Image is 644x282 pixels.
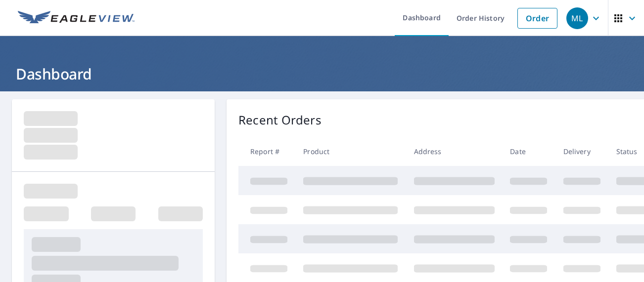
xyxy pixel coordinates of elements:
[555,137,608,166] th: Delivery
[12,64,632,84] h1: Dashboard
[566,7,588,29] div: ML
[502,137,555,166] th: Date
[406,137,503,166] th: Address
[18,11,135,26] img: EV Logo
[238,111,322,129] p: Recent Orders
[295,137,406,166] th: Product
[517,8,557,29] a: Order
[238,137,295,166] th: Report #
